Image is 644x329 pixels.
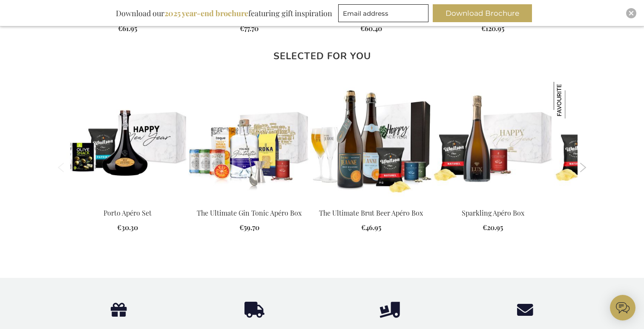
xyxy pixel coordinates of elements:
[626,8,636,18] div: Close
[118,24,137,33] span: €61.95
[361,223,381,232] span: €46.95
[554,82,590,118] img: Champagne Apéro Box
[310,82,432,201] img: The Ultimate Champagne Beer Apéro Box
[338,4,428,22] input: Email address
[432,82,554,201] img: Sparkling Apero Box
[197,208,302,217] a: The Ultimate Gin Tonic Apéro Box
[432,198,554,206] a: Sparkling Apero Box
[188,82,310,201] img: The Ultimate Gin Tonic Apéro Box
[273,50,371,63] strong: Selected for you
[240,24,259,33] span: €77.70
[462,208,524,217] a: Sparkling Apéro Box
[580,163,586,172] button: Next
[164,8,248,18] b: 2025 year-end brochure
[610,295,635,320] iframe: belco-activator-frame
[481,24,504,33] span: €120.95
[319,208,423,217] a: The Ultimate Brut Beer Apéro Box
[310,198,432,206] a: The Ultimate Champagne Beer Apéro Box
[433,4,532,22] button: Download Brochure
[112,4,336,22] div: Download our featuring gift inspiration
[239,223,259,232] span: €59.70
[58,163,64,172] button: Previous
[66,198,188,206] a: Porto Apéro Set
[188,198,310,206] a: The Ultimate Gin Tonic Apéro Box
[629,11,634,16] img: Close
[103,208,152,217] a: Porto Apéro Set
[117,223,138,232] span: €30.30
[66,82,188,201] img: Porto Apéro Set
[483,223,503,232] span: €20.95
[338,4,431,25] form: marketing offers and promotions
[360,24,382,33] span: €60.40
